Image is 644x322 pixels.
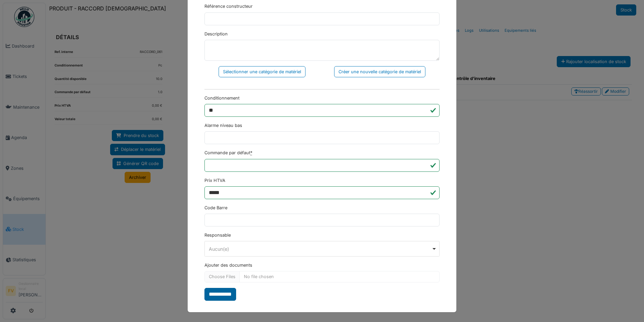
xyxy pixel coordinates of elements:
label: Description [204,31,228,37]
label: Responsable [204,232,231,238]
abbr: Requis [250,150,252,155]
label: Conditionnement [204,95,239,101]
div: Aucun(e) [209,245,431,252]
label: Commande par défaut [204,150,252,156]
div: Créer une nouvelle catégorie de matériel [334,66,425,77]
label: Ajouter des documents [204,262,252,268]
div: Sélectionner une catégorie de matériel [219,66,305,77]
label: Prix HTVA [204,177,225,184]
label: Code Barre [204,205,227,211]
label: Référence constructeur [204,3,253,9]
label: Alarme niveau bas [204,122,242,129]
